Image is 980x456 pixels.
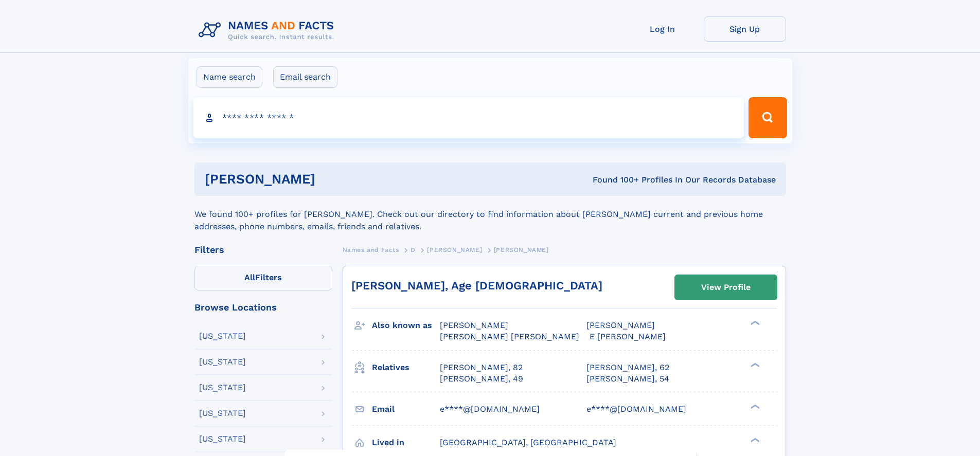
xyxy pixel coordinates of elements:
[372,359,440,376] h3: Relatives
[197,66,262,88] label: Name search
[194,303,332,312] div: Browse Locations
[749,97,787,138] button: Search Button
[440,362,523,373] a: [PERSON_NAME], 82
[199,435,246,443] div: [US_STATE]
[454,174,776,186] div: Found 100+ Profiles In Our Records Database
[372,317,440,334] h3: Also known as
[194,16,343,44] img: Logo Names and Facts
[586,373,669,385] a: [PERSON_NAME], 54
[372,400,440,418] h3: Email
[748,403,760,410] div: ❯
[748,320,760,326] div: ❯
[244,272,255,282] span: All
[494,246,549,253] span: [PERSON_NAME]
[372,434,440,451] h3: Lived in
[199,332,246,340] div: [US_STATE]
[586,362,669,373] a: [PERSON_NAME], 62
[427,246,482,253] span: [PERSON_NAME]
[199,409,246,417] div: [US_STATE]
[343,243,399,256] a: Names and Facts
[273,66,337,88] label: Email search
[675,275,777,300] a: View Profile
[194,245,332,254] div: Filters
[351,279,602,292] a: [PERSON_NAME], Age [DEMOGRAPHIC_DATA]
[199,384,246,392] div: [US_STATE]
[701,276,751,299] div: View Profile
[194,266,332,290] label: Filters
[194,196,786,233] div: We found 100+ profiles for [PERSON_NAME]. Check out our directory to find information about [PERS...
[199,358,246,366] div: [US_STATE]
[411,246,416,253] span: D
[704,16,786,42] a: Sign Up
[440,332,579,341] span: [PERSON_NAME] [PERSON_NAME]
[427,243,482,256] a: [PERSON_NAME]
[440,373,523,385] a: [PERSON_NAME], 49
[748,436,760,443] div: ❯
[621,16,704,42] a: Log In
[440,437,616,447] span: [GEOGRAPHIC_DATA], [GEOGRAPHIC_DATA]
[411,243,416,256] a: D
[205,173,454,186] h1: [PERSON_NAME]
[193,97,744,138] input: search input
[440,320,508,330] span: [PERSON_NAME]
[590,332,666,341] span: E [PERSON_NAME]
[586,320,655,330] span: [PERSON_NAME]
[748,361,760,368] div: ❯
